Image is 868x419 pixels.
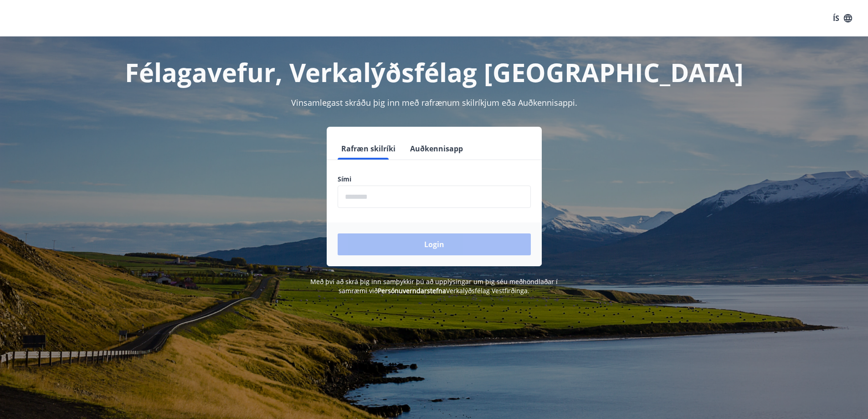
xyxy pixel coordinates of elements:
button: Rafræn skilríki [338,138,399,160]
button: Auðkennisapp [406,138,467,160]
span: Með því að skrá þig inn samþykkir þú að upplýsingar um þig séu meðhöndlaðar í samræmi við Verkalý... [310,277,558,295]
h1: Félagavefur, Verkalýðsfélag [GEOGRAPHIC_DATA] [117,55,751,89]
button: ÍS [828,10,857,26]
span: Vinsamlegast skráðu þig inn með rafrænum skilríkjum eða Auðkennisappi. [291,97,577,108]
label: Sími [338,175,531,184]
a: Persónuverndarstefna [378,286,446,295]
